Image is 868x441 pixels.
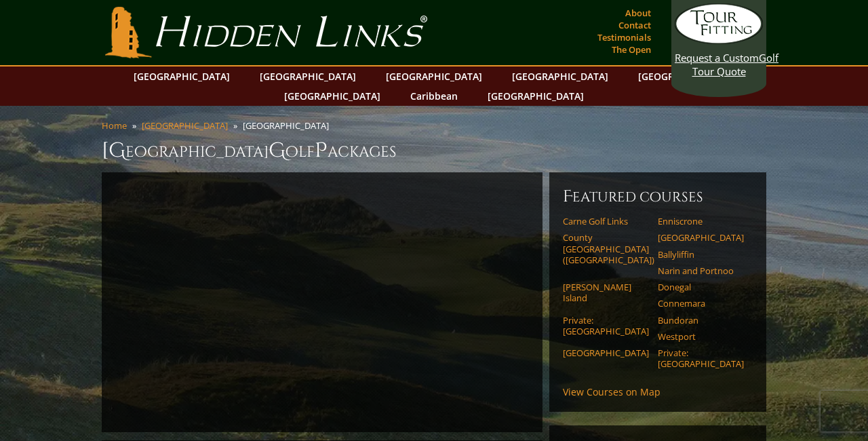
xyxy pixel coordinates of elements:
a: [GEOGRAPHIC_DATA] [563,347,649,358]
li: [GEOGRAPHIC_DATA] [243,119,334,132]
h6: Featured Courses [563,186,753,208]
a: [GEOGRAPHIC_DATA] [505,66,615,86]
span: Request a Custom [675,51,759,64]
a: Donegal [658,282,744,292]
a: Bundoran [658,315,744,326]
a: [GEOGRAPHIC_DATA] [379,66,489,86]
a: Narin and Portnoo [658,265,744,276]
h1: [GEOGRAPHIC_DATA] olf ackages [102,137,766,164]
a: [GEOGRAPHIC_DATA] [253,66,363,86]
a: [GEOGRAPHIC_DATA] [127,66,237,86]
a: [GEOGRAPHIC_DATA] [481,86,591,106]
a: [GEOGRAPHIC_DATA] [631,66,741,86]
a: Caribbean [403,86,465,106]
a: Home [102,119,127,132]
a: About [622,3,654,22]
span: G [269,137,285,164]
a: [GEOGRAPHIC_DATA] [277,86,387,106]
a: Private: [GEOGRAPHIC_DATA] [563,315,649,337]
a: Westport [658,331,744,342]
a: [GEOGRAPHIC_DATA] [142,119,228,132]
a: County [GEOGRAPHIC_DATA] ([GEOGRAPHIC_DATA]) [563,232,649,265]
a: View Courses on Map [563,385,660,398]
a: Connemara [658,298,744,309]
a: Carne Golf Links [563,216,649,227]
a: [GEOGRAPHIC_DATA] [658,232,744,243]
a: Request a CustomGolf Tour Quote [675,3,763,78]
span: P [315,137,328,164]
a: [PERSON_NAME] Island [563,282,649,304]
a: Contact [615,16,654,35]
a: Private: [GEOGRAPHIC_DATA] [658,347,744,370]
a: Ballyliffin [658,249,744,260]
a: The Open [608,40,654,59]
a: Enniscrone [658,216,744,227]
a: Testimonials [594,28,654,47]
iframe: Sir-Nick-on-Northwest-Ireland [115,186,529,419]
